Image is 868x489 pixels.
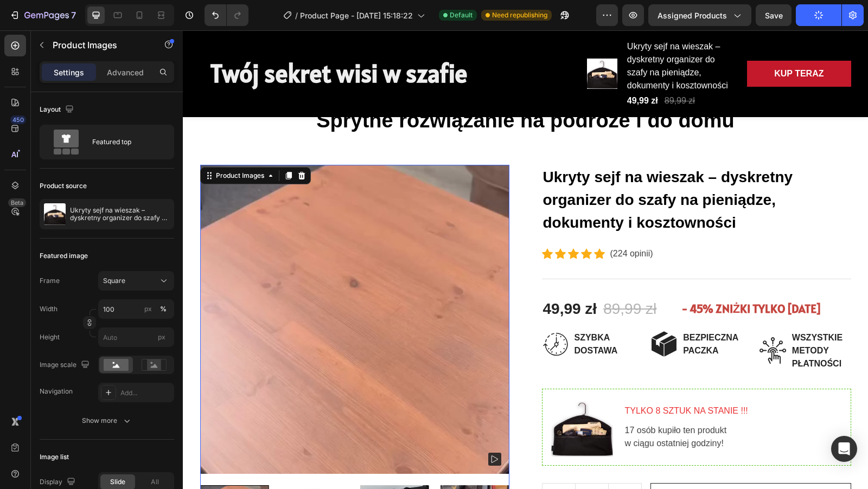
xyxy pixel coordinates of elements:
[31,140,84,150] div: Product Images
[359,266,416,291] div: 49,99 zł
[427,217,470,230] p: (224 opinii)
[765,11,783,20] span: Save
[756,4,792,26] button: Save
[40,452,69,462] div: Image list
[98,271,174,291] button: Square
[40,102,76,117] div: Layout
[564,30,668,56] button: KUP TERAZ
[392,301,435,327] p: SZYBKA DOSTAWA
[591,37,641,50] div: KUP TERAZ
[392,453,426,485] input: quantity
[110,477,125,487] span: Slide
[40,251,88,261] div: Featured image
[500,301,556,327] p: BEZPIECZNA PACZKA
[443,63,476,78] div: 49,99 zł
[142,303,155,316] button: %
[40,387,73,396] div: Navigation
[40,276,60,286] label: Frame
[10,115,26,124] div: 450
[157,303,170,316] button: px
[40,181,87,191] div: Product source
[40,411,174,430] button: Show more
[40,304,58,314] label: Width
[831,436,857,462] div: Open Intercom Messenger
[144,304,152,314] div: px
[499,268,667,289] p: - 45% ZNIŻKI TYLKO [DATE]
[53,38,145,52] p: Product Images
[648,4,751,26] button: Assigned Products
[17,77,668,104] h2: Sprytne rozwiązanie na podróże i do domu
[300,10,413,21] span: Product Page - [DATE] 15:18:22
[54,67,84,78] p: Settings
[360,453,392,485] button: decrement
[40,358,92,372] div: Image scale
[71,9,76,22] p: 7
[450,10,473,20] span: Default
[205,4,248,26] div: Undo/Redo
[492,10,547,20] span: Need republishing
[103,276,125,286] span: Square
[70,207,170,222] p: Ukryty sejf na wieszak – dyskretny organizer do szafy na pieniądze, dokumenty i kosztowności
[442,394,658,420] p: 17 osób kupiło ten produkt w ciągu ostatniej godziny!
[44,203,66,225] img: product feature img
[609,301,660,340] p: WSZYSTKIE METODY PŁATNOŚCI
[160,304,167,314] div: %
[359,134,668,205] a: Ukryty sejf na wieszak – dyskretny organizer do szafy na pieniądze, dokumenty i kosztowności
[151,477,159,487] span: All
[82,415,132,426] div: Show more
[92,130,158,155] div: Featured top
[158,333,165,341] span: px
[98,327,174,347] input: px
[481,63,513,78] div: 89,99 zł
[295,10,298,21] span: /
[107,67,144,78] p: Advanced
[468,453,668,483] button: DODAJ DO KOSZYKA
[359,300,386,327] img: Alt Image
[120,388,171,398] div: Add...
[8,198,26,207] div: Beta
[40,332,60,342] label: Height
[368,368,430,426] img: Alt Image
[442,374,658,387] p: TYLKO 8 SZTUK NA STANIE !!!
[468,300,495,326] img: Alt Image
[183,30,868,489] iframe: Design area
[98,299,174,319] input: px%
[577,307,604,333] img: Alt Image
[4,4,81,26] button: 7
[426,453,458,485] button: increment
[419,266,475,291] div: 89,99 zł
[658,10,727,21] span: Assigned Products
